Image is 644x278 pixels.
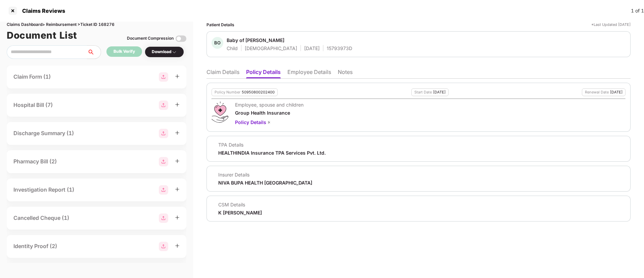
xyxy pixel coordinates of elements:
[218,201,262,208] div: CSM Details
[414,90,432,94] div: Start Date
[13,214,69,222] div: Cancelled Cheque (1)
[287,69,331,78] li: Employee Details
[7,28,77,43] h1: Document List
[175,243,180,248] span: plus
[159,101,168,110] img: svg+xml;base64,PHN2ZyBpZD0iR3JvdXBfMjg4MTMiIGRhdGEtbmFtZT0iR3JvdXAgMjg4MTMiIHhtbG5zPSJodHRwOi8vd3...
[159,242,168,251] img: svg+xml;base64,PHN2ZyBpZD0iR3JvdXBfMjg4MTMiIGRhdGEtbmFtZT0iR3JvdXAgMjg4MTMiIHhtbG5zPSJodHRwOi8vd3...
[591,22,631,28] div: *Last Updated [DATE]
[159,72,168,82] img: svg+xml;base64,PHN2ZyBpZD0iR3JvdXBfMjg4MTMiIGRhdGEtbmFtZT0iR3JvdXAgMjg4MTMiIHhtbG5zPSJodHRwOi8vd3...
[433,90,446,94] div: [DATE]
[7,22,186,28] div: Claims Dashboard > Reimbursement > Ticket ID 168276
[235,110,304,116] div: Group Health Insurance
[175,102,180,107] span: plus
[631,7,644,14] div: 1 of 1
[159,129,168,138] img: svg+xml;base64,PHN2ZyBpZD0iR3JvdXBfMjg4MTMiIGRhdGEtbmFtZT0iR3JvdXAgMjg4MTMiIHhtbG5zPSJodHRwOi8vd3...
[13,242,57,250] div: Identity Proof (2)
[13,186,74,194] div: Investigation Report (1)
[218,180,312,186] div: NIVA BUPA HEALTH [GEOGRAPHIC_DATA]
[18,7,65,14] div: Claims Reviews
[13,157,57,166] div: Pharmacy Bill (2)
[242,90,275,94] div: 50950800202400
[266,120,272,125] img: svg+xml;base64,PHN2ZyBpZD0iQmFjay0yMHgyMCIgeG1sbnM9Imh0dHA6Ly93d3cudzMub3JnLzIwMDAvc3ZnIiB3aWR0aD...
[218,150,326,156] div: HEALTHINDIA Insurance TPA Services Pvt. Ltd.
[218,142,326,148] div: TPA Details
[235,102,304,108] div: Employee, spouse and children
[127,35,174,42] div: Document Compression
[175,187,180,192] span: plus
[159,213,168,223] img: svg+xml;base64,PHN2ZyBpZD0iR3JvdXBfMjg4MTMiIGRhdGEtbmFtZT0iR3JvdXAgMjg4MTMiIHhtbG5zPSJodHRwOi8vd3...
[212,37,223,49] div: BO
[176,33,186,44] img: svg+xml;base64,PHN2ZyBpZD0iVG9nZ2xlLTMyeDMyIiB4bWxucz0iaHR0cDovL3d3dy53My5vcmcvMjAwMC9zdmciIHdpZH...
[152,49,177,55] div: Download
[338,69,353,78] li: Notes
[610,90,623,94] div: [DATE]
[218,209,262,216] div: K [PERSON_NAME]
[175,159,180,163] span: plus
[87,49,101,55] span: search
[585,90,609,94] div: Renewal Date
[113,48,135,55] div: Bulk Verify
[159,157,168,166] img: svg+xml;base64,PHN2ZyBpZD0iR3JvdXBfMjg4MTMiIGRhdGEtbmFtZT0iR3JvdXAgMjg4MTMiIHhtbG5zPSJodHRwOi8vd3...
[235,119,304,126] div: Policy Details
[175,74,180,79] span: plus
[218,171,312,178] div: Insurer Details
[13,73,51,81] div: Claim Form (1)
[327,45,352,51] div: 15793973D
[245,45,297,51] div: [DEMOGRAPHIC_DATA]
[175,215,180,220] span: plus
[227,37,284,43] div: Baby of [PERSON_NAME]
[206,22,234,28] div: Patient Details
[212,102,228,123] img: svg+xml;base64,PHN2ZyB4bWxucz0iaHR0cDovL3d3dy53My5vcmcvMjAwMC9zdmciIHdpZHRoPSI0OS4zMiIgaGVpZ2h0PS...
[304,45,320,51] div: [DATE]
[206,69,239,78] li: Claim Details
[227,45,238,51] div: Child
[13,129,74,137] div: Discharge Summary (1)
[13,101,53,109] div: Hospital Bill (7)
[87,45,101,59] button: search
[175,130,180,135] span: plus
[215,90,240,94] div: Policy Number
[246,69,281,78] li: Policy Details
[159,185,168,195] img: svg+xml;base64,PHN2ZyBpZD0iR3JvdXBfMjg4MTMiIGRhdGEtbmFtZT0iR3JvdXAgMjg4MTMiIHhtbG5zPSJodHRwOi8vd3...
[172,49,177,55] img: svg+xml;base64,PHN2ZyBpZD0iRHJvcGRvd24tMzJ4MzIiIHhtbG5zPSJodHRwOi8vd3d3LnczLm9yZy8yMDAwL3N2ZyIgd2...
